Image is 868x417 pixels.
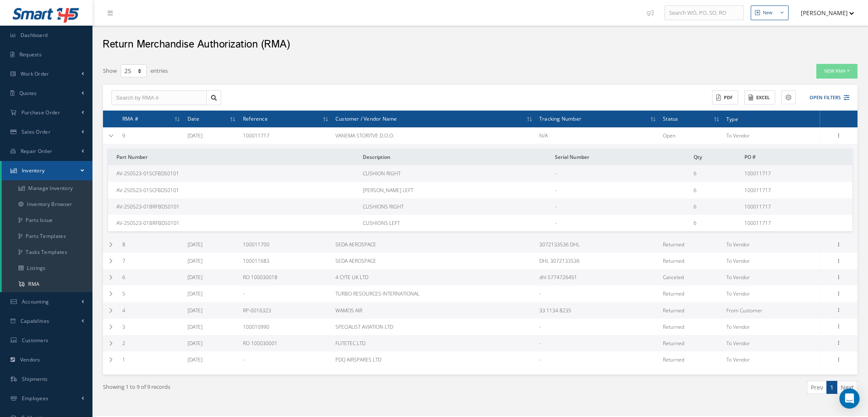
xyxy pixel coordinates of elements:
[726,274,750,281] span: To Vendor
[536,127,660,144] td: N/A
[826,381,837,394] a: 1
[22,395,49,402] span: Employees
[22,298,49,305] span: Accounting
[663,132,675,139] span: open
[332,335,536,351] td: FLITETEC LTD
[21,317,50,325] span: Capabilities
[332,285,536,302] td: TURBO RESOURCES INTERNATIONAL
[184,302,240,319] td: [DATE]
[536,236,660,253] td: 3072133536 DHL
[2,244,92,260] a: Tasks Templates
[332,269,536,285] td: 4 CYTE UK LTD
[184,269,240,285] td: [DATE]
[103,63,117,75] label: Show
[726,132,750,139] span: To Vendor
[184,253,240,269] td: [DATE]
[19,51,42,58] span: Requests
[119,351,184,368] td: 1
[551,149,690,165] th: Serial Number
[726,257,750,264] span: To Vendor
[111,90,207,106] input: Search by RMA #
[663,323,684,330] span: returned
[726,323,750,330] span: To Vendor
[119,319,184,335] td: 3
[726,290,750,297] span: To Vendor
[184,285,240,302] td: [DATE]
[108,149,359,165] th: Part Number
[122,114,138,122] span: RMA #
[150,63,168,75] label: entries
[744,90,775,105] button: Excel
[712,90,738,105] button: PDF
[119,253,184,269] td: 7
[763,9,773,16] div: New
[2,212,92,228] a: Parts Issue
[694,219,697,227] span: 6
[363,187,413,194] span: [PERSON_NAME] LEFT
[240,351,332,368] td: -
[726,340,750,347] span: To Vendor
[243,114,268,122] span: Reference
[184,351,240,368] td: [DATE]
[793,5,854,21] button: [PERSON_NAME]
[116,203,179,210] span: AV-250523-01BRFBDS0101
[2,196,92,212] a: Inventory Browser
[741,165,853,182] td: 100011717
[2,228,92,244] a: Parts Templates
[741,198,853,215] td: 100011717
[332,236,536,253] td: SEDA AEROSPACE
[22,375,48,383] span: Shipments
[663,356,684,363] span: returned
[359,149,551,165] th: Description
[2,276,92,292] a: RMA
[332,319,536,335] td: SPECIALIST AVIATION LTD
[694,203,697,210] span: 6
[816,64,857,79] button: New RMA
[663,290,684,297] span: returned
[332,302,536,319] td: WAMOS AIR
[694,187,697,194] span: 6
[240,269,332,285] td: RO 100030018
[116,219,179,227] span: AV-250523-01BRFBDS0101
[536,335,660,351] td: -
[332,351,536,368] td: PDQ AIRSPARES LTD
[663,257,684,264] span: returned
[332,127,536,144] td: VANEMA STORITVE D.O.O.
[116,170,179,177] span: AV-250523-01SCFBDS0101
[663,114,678,122] span: Status
[119,335,184,351] td: 2
[555,170,557,177] span: -
[184,335,240,351] td: [DATE]
[536,319,660,335] td: -
[21,128,50,135] span: Sales Order
[240,319,332,335] td: 100010990
[119,127,184,144] td: 9
[741,182,853,198] td: 100011717
[103,38,290,51] h2: Return Merchandise Authorization (RMA)
[332,253,536,269] td: SEDA AEROSPACE
[19,90,37,97] span: Quotes
[663,274,684,281] span: canceled
[802,91,850,105] button: Open Filters
[22,337,49,344] span: Customers
[726,241,750,248] span: To Vendor
[741,215,853,231] td: 100011717
[363,170,401,177] span: CUSHION RIGHT
[663,340,684,347] span: returned
[335,114,397,122] span: Customer / Vendor Name
[726,307,762,314] span: From Customer
[21,148,53,155] span: Repair Order
[21,70,49,77] span: Work Order
[555,219,557,227] span: -
[726,115,738,123] span: Type
[119,236,184,253] td: 8
[690,149,741,165] th: Qty
[119,269,184,285] td: 6
[119,285,184,302] td: 5
[663,307,684,314] span: returned
[363,219,400,227] span: CUSHIONS LEFT
[20,356,40,363] span: Vendors
[184,127,240,144] td: [DATE]
[663,241,684,248] span: returned
[2,180,92,196] a: Manage Inventory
